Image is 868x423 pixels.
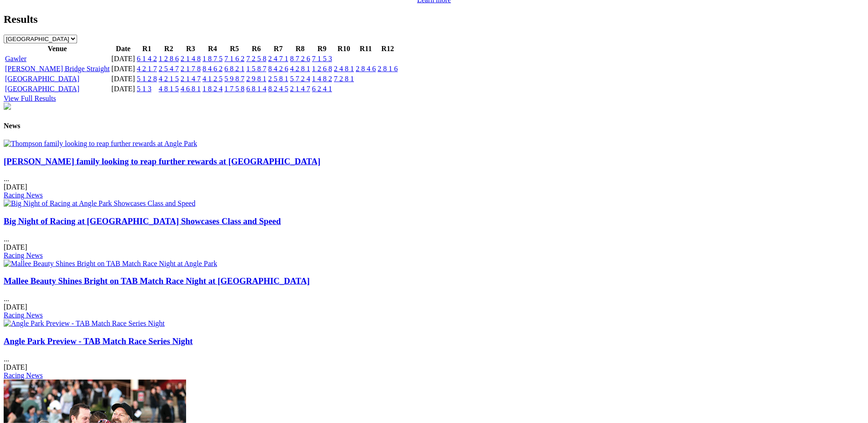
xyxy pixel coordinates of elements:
a: 7 1 6 2 [224,55,244,63]
span: [DATE] [4,183,27,191]
img: Angle Park Preview - TAB Match Race Series Night [4,319,165,328]
a: 1 5 8 7 [246,65,266,73]
th: R2 [158,44,179,53]
a: 8 7 2 6 [290,55,310,63]
a: [PERSON_NAME] Bridge Straight [5,65,109,73]
img: Mallee Beauty Shines Bright on TAB Match Race Night at Angle Park [4,260,217,268]
span: [DATE] [4,303,27,311]
a: 4 2 8 1 [290,65,310,73]
a: 6 1 4 2 [137,55,157,63]
span: [DATE] [4,243,27,251]
a: [GEOGRAPHIC_DATA] [5,75,79,83]
a: [GEOGRAPHIC_DATA] [5,85,79,93]
a: 4 2 1 7 [137,65,157,73]
a: [PERSON_NAME] family looking to reap further rewards at [GEOGRAPHIC_DATA] [4,157,320,166]
a: Mallee Beauty Shines Bright on TAB Match Race Night at [GEOGRAPHIC_DATA] [4,276,310,286]
div: ... [4,157,864,200]
td: [DATE] [111,64,135,73]
div: ... [4,276,864,319]
a: 2 1 4 7 [181,75,201,83]
a: View Full Results [4,94,56,102]
a: 1 2 8 6 [159,55,179,63]
td: [DATE] [111,74,135,84]
a: 1 7 5 8 [224,85,244,93]
a: Gawler [5,55,26,63]
a: 4 6 8 1 [181,85,201,93]
a: 1 8 2 4 [203,85,223,93]
a: 2 9 8 1 [246,75,266,83]
th: Venue [5,44,110,53]
img: Thompson family looking to reap further rewards at Angle Park [4,140,197,148]
a: 2 1 4 7 [290,85,310,93]
a: 2 8 4 6 [356,65,376,73]
a: Racing News [4,191,43,199]
a: 7 2 5 8 [246,55,266,63]
a: 2 5 8 1 [268,75,288,83]
div: ... [4,216,864,260]
a: 2 4 7 1 [268,55,288,63]
th: R9 [312,44,333,53]
th: R12 [377,44,398,53]
a: 1 2 6 8 [312,65,332,73]
a: 8 4 6 2 [203,65,223,73]
a: 5 7 2 4 [290,75,310,83]
a: Racing News [4,311,43,319]
a: 2 8 1 6 [378,65,398,73]
a: 2 4 8 1 [334,65,354,73]
a: 4 2 1 5 [159,75,179,83]
th: R8 [290,44,311,53]
h4: News [4,122,864,130]
a: 5 9 8 7 [224,75,244,83]
span: [DATE] [4,363,27,371]
a: 8 4 2 6 [268,65,288,73]
a: Racing News [4,371,43,379]
a: 6 2 4 1 [312,85,332,93]
th: Date [111,44,135,53]
td: [DATE] [111,84,135,94]
a: 7 2 8 1 [334,75,354,83]
a: 2 5 4 7 [159,65,179,73]
th: R7 [268,44,289,53]
th: R3 [180,44,201,53]
a: 4 1 2 5 [203,75,223,83]
td: [DATE] [111,54,135,63]
img: Big Night of Racing at Angle Park Showcases Class and Speed [4,199,195,208]
a: 4 8 1 5 [159,85,179,93]
a: 1 8 7 5 [203,55,223,63]
img: chasers_homepage.jpg [4,103,11,110]
a: 7 1 5 3 [312,55,332,63]
h2: Results [4,13,864,26]
th: R5 [224,44,245,53]
a: Racing News [4,251,43,259]
a: 1 4 8 2 [312,75,332,83]
a: 6 8 2 1 [224,65,244,73]
a: 6 8 1 4 [246,85,266,93]
a: Angle Park Preview - TAB Match Race Series Night [4,336,193,346]
a: 2 1 4 8 [181,55,201,63]
th: R4 [202,44,223,53]
a: 2 1 7 8 [181,65,201,73]
th: R6 [246,44,267,53]
a: 5 1 2 8 [137,75,157,83]
div: ... [4,336,864,380]
th: R1 [136,44,157,53]
a: Big Night of Racing at [GEOGRAPHIC_DATA] Showcases Class and Speed [4,216,281,226]
a: 5 1 3 [137,85,151,93]
a: 8 2 4 5 [268,85,288,93]
th: R10 [333,44,354,53]
th: R11 [355,44,376,53]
